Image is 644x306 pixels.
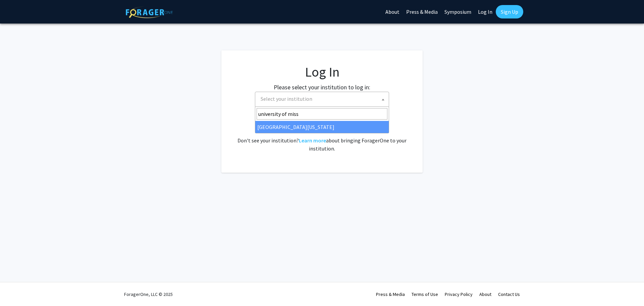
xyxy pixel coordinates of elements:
div: No account? . Don't see your institution? about bringing ForagerOne to your institution. [235,120,409,152]
label: Please select your institution to log in: [274,83,370,92]
span: Select your institution [261,95,312,102]
iframe: Chat [5,276,29,301]
a: Learn more about bringing ForagerOne to your institution [299,137,326,144]
a: Terms of Use [412,291,438,297]
div: ForagerOne, LLC © 2025 [124,282,173,306]
a: About [479,291,491,297]
a: Privacy Policy [445,291,473,297]
a: Press & Media [376,291,405,297]
span: Select your institution [258,92,389,106]
input: Search [257,108,387,120]
span: Select your institution [255,92,389,107]
a: Contact Us [498,291,520,297]
img: ForagerOne Logo [126,6,173,18]
li: [GEOGRAPHIC_DATA][US_STATE] [255,121,389,133]
a: Sign Up [496,5,523,18]
h1: Log In [235,64,409,80]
